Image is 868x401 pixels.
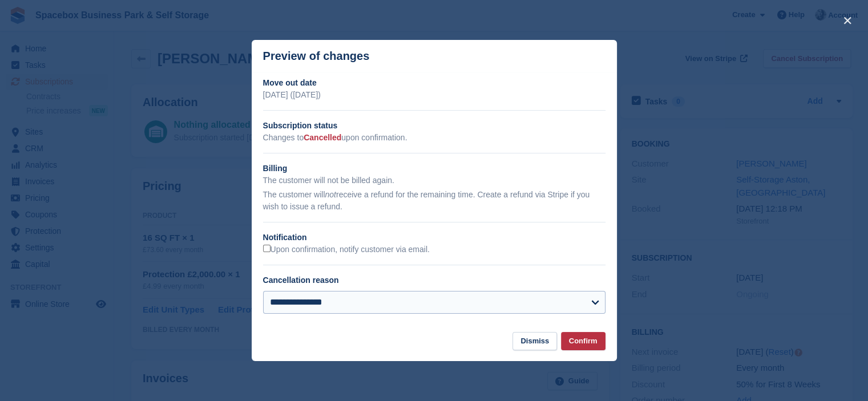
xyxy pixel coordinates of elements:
p: The customer will not be billed again. [263,175,605,187]
h2: Subscription status [263,120,605,132]
button: close [838,11,857,30]
p: The customer will receive a refund for the remaining time. Create a refund via Stripe if you wish... [263,189,605,213]
button: Dismiss [512,332,557,351]
p: [DATE] ([DATE]) [263,89,605,101]
input: Upon confirmation, notify customer via email. [263,245,271,252]
label: Upon confirmation, notify customer via email. [263,245,430,255]
p: Preview of changes [263,50,370,63]
h2: Billing [263,163,605,175]
label: Cancellation reason [263,276,339,285]
p: Changes to upon confirmation. [263,132,605,144]
h2: Move out date [263,77,605,89]
span: Cancelled [304,133,341,142]
em: not [325,190,336,199]
h2: Notification [263,232,605,244]
button: Confirm [561,332,605,351]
